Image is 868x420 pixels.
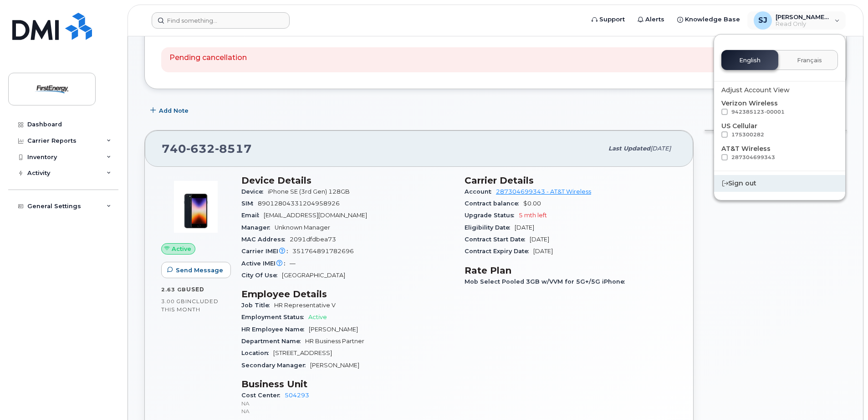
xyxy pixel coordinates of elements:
span: [DATE] [515,224,534,231]
span: Department Name [241,338,305,345]
span: Unknown Manager [275,224,330,231]
span: [DATE] [533,248,553,255]
a: 287304699343 - AT&T Wireless [496,188,591,195]
input: Find something... [152,12,290,29]
div: Sign out [714,175,845,192]
a: Support [585,10,631,29]
span: Email [241,212,264,219]
span: Carrier IMEI [241,248,292,255]
span: Secondary Manager [241,362,310,369]
span: Employment Status [241,314,308,320]
span: iPhone SE (3rd Gen) 128GB [268,188,350,195]
button: Add Note [144,103,196,119]
a: Knowledge Base [671,10,746,29]
span: 351764891782696 [292,248,354,255]
span: used [186,286,204,293]
span: City Of Use [241,272,282,279]
h3: Business Unit [241,379,454,390]
span: included this month [161,298,219,313]
span: Read Only [776,20,830,28]
p: NA [241,400,454,407]
span: $0.00 [523,200,541,207]
span: 2091dfdbea73 [290,236,336,243]
span: Manager [241,224,275,231]
span: Contract balance [465,200,523,207]
span: Upgrade Status [465,212,519,219]
span: [PERSON_NAME] [309,326,358,333]
span: SIM [241,200,258,207]
div: US Cellular [721,121,838,140]
span: Send Message [176,266,223,275]
span: Support [599,15,625,24]
span: MAC Address [241,236,290,243]
span: Eligibility Date [465,224,515,231]
span: 2.63 GB [161,286,186,293]
span: 287304699343 [731,154,775,160]
span: Knowledge Base [685,15,740,24]
h3: Employee Details [241,289,454,300]
span: Account [465,188,496,195]
a: Alerts [631,10,671,29]
img: image20231002-3703462-1angbar.jpeg [168,180,223,234]
button: Send Message [161,262,231,278]
p: Pending cancellation [169,53,247,63]
h3: Rate Plan [465,265,677,276]
span: — [290,260,296,267]
div: Verizon Wireless [721,99,838,118]
span: Last updated [608,145,650,152]
span: Alerts [645,15,664,24]
span: Français [797,57,822,64]
span: Cost Center [241,392,285,399]
a: 504293 [285,392,309,399]
span: Location [241,350,273,356]
div: Adjust Account View [721,85,838,95]
span: 175300282 [731,131,764,138]
span: [STREET_ADDRESS] [273,350,332,356]
span: Add Note [159,106,189,115]
span: [PERSON_NAME] [310,362,359,369]
span: HR Employee Name [241,326,309,333]
span: Device [241,188,268,195]
div: Smith Jr, Allen E [747,11,846,30]
span: Active [308,314,327,320]
span: Mob Select Pooled 3GB w/VVM for 5G+/5G iPhone [465,278,629,285]
span: 740 [162,142,252,155]
span: 5 mth left [519,212,547,219]
p: NA [241,407,454,415]
span: HR Business Partner [305,338,364,345]
span: 8517 [215,142,252,155]
h3: Device Details [241,175,454,186]
span: SJ [758,15,767,26]
span: Contract Start Date [465,236,530,243]
span: Job Title [241,302,274,309]
span: HR Representative V [274,302,336,309]
span: Active [172,245,191,253]
span: 632 [186,142,215,155]
span: [DATE] [530,236,549,243]
span: [PERSON_NAME], [PERSON_NAME] [776,13,830,20]
span: Active IMEI [241,260,290,267]
span: [DATE] [650,145,671,152]
span: Contract Expiry Date [465,248,533,255]
span: 89012804331204958926 [258,200,340,207]
span: 942385123-00001 [731,109,785,115]
span: [GEOGRAPHIC_DATA] [282,272,345,279]
span: 3.00 GB [161,298,185,305]
span: [EMAIL_ADDRESS][DOMAIN_NAME] [264,212,367,219]
iframe: Messenger Launcher [828,380,861,413]
h3: Carrier Details [465,175,677,186]
div: AT&T Wireless [721,144,838,163]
